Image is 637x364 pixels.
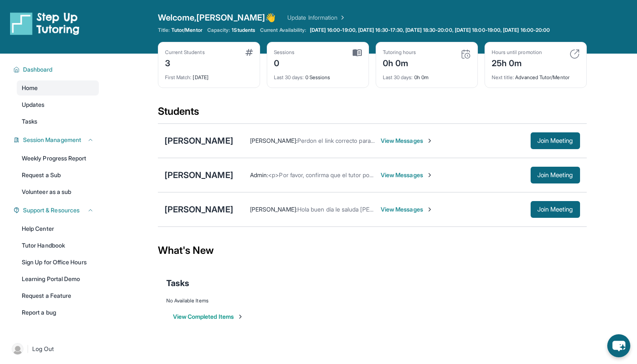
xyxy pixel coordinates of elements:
a: Request a Sub [17,168,99,183]
span: Updates [22,101,45,109]
button: Support & Resources [20,206,94,214]
div: Sessions [274,49,295,56]
button: Session Management [20,136,94,144]
div: [DATE] [165,69,253,81]
a: Weekly Progress Report [17,151,99,166]
span: [PERSON_NAME] : [250,206,297,213]
a: Home [17,80,99,96]
span: Next title : [492,74,514,80]
button: Join Meeting [531,201,580,218]
span: Home [22,84,38,92]
button: chat-button [607,334,630,357]
span: Tasks [22,117,37,126]
span: Dashboard [23,65,53,74]
span: [DATE] 16:00-19:00, [DATE] 16:30-17:30, [DATE] 18:30-20:00, [DATE] 18:00-19:00, [DATE] 16:00-20:00 [310,27,550,34]
img: card [353,49,362,57]
span: Tutor/Mentor [171,27,202,34]
span: <p>Por favor, confirma que el tutor podrá asistir a tu primera hora de reunión asignada antes de ... [268,171,578,178]
span: Admin : [250,171,268,178]
div: 0h 0m [383,56,416,69]
div: Tutoring hours [383,49,416,56]
div: [PERSON_NAME] [165,204,233,215]
span: Join Meeting [537,207,573,212]
a: Learning Portal Demo [17,271,99,287]
a: Sign Up for Office Hours [17,255,99,270]
div: 0h 0m [383,69,471,81]
a: Report a bug [17,305,99,320]
a: Updates [17,97,99,112]
span: View Messages [381,205,433,214]
a: Update Information [287,13,346,22]
span: Last 30 days : [274,74,304,80]
img: user-img [12,343,23,355]
div: Hours until promotion [492,49,542,56]
span: Perdon el link correcto para [PERSON_NAME] es: [URL][DOMAIN_NAME] [297,137,490,144]
div: No Available Items [166,297,578,304]
button: View Completed Items [173,312,244,321]
img: card [461,49,471,59]
button: Join Meeting [531,167,580,183]
a: Request a Feature [17,288,99,303]
img: Chevron-Right [426,172,433,178]
a: |Log Out [8,340,99,358]
img: card [245,49,253,56]
a: [DATE] 16:00-19:00, [DATE] 16:30-17:30, [DATE] 18:30-20:00, [DATE] 18:00-19:00, [DATE] 16:00-20:00 [308,27,552,34]
span: First Match : [165,74,192,80]
span: Join Meeting [537,173,573,178]
img: Chevron-Right [426,206,433,213]
span: View Messages [381,137,433,145]
span: Session Management [23,136,81,144]
a: Tutor Handbook [17,238,99,253]
div: 25h 0m [492,56,542,69]
div: Advanced Tutor/Mentor [492,69,580,81]
span: [PERSON_NAME] : [250,137,297,144]
a: Volunteer as a sub [17,184,99,199]
div: Current Students [165,49,205,56]
img: card [570,49,580,59]
button: Dashboard [20,65,94,74]
span: Last 30 days : [383,74,413,80]
img: Chevron Right [338,13,346,22]
span: Title: [158,27,170,34]
span: Join Meeting [537,138,573,143]
span: Capacity: [207,27,230,34]
span: 1 Students [232,27,255,34]
div: [PERSON_NAME] [165,135,233,147]
img: Chevron-Right [426,137,433,144]
img: logo [10,12,80,35]
div: 3 [165,56,205,69]
span: Hola buen día le saluda [PERSON_NAME], mamá de [PERSON_NAME]. [297,206,483,213]
a: Tasks [17,114,99,129]
span: Welcome, [PERSON_NAME] 👋 [158,12,276,23]
div: What's New [158,232,587,269]
button: Join Meeting [531,132,580,149]
span: Support & Resources [23,206,80,214]
span: Tasks [166,277,189,289]
div: [PERSON_NAME] [165,169,233,181]
a: Help Center [17,221,99,236]
div: 0 Sessions [274,69,362,81]
div: 0 [274,56,295,69]
div: Students [158,105,587,123]
span: View Messages [381,171,433,179]
span: | [27,344,29,354]
span: Current Availability: [260,27,306,34]
span: Log Out [32,345,54,353]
